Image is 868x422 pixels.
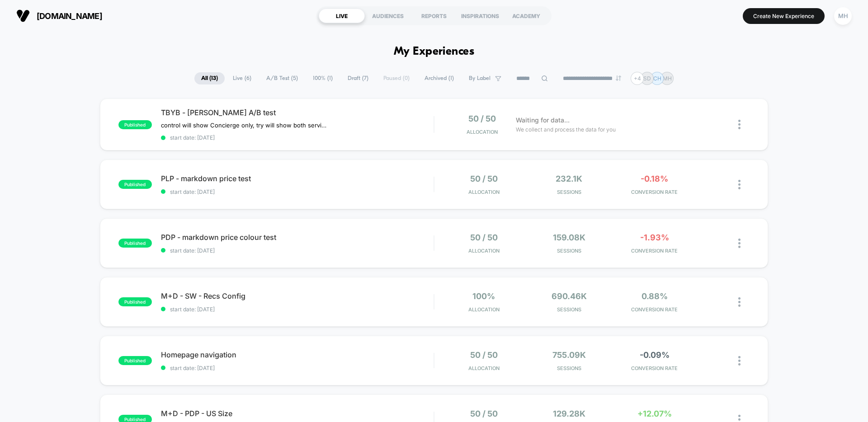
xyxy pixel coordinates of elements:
[341,72,375,84] span: Draft ( 7 )
[663,75,672,82] p: MH
[319,9,365,23] div: LIVE
[365,9,411,23] div: AUDIENCES
[738,239,741,248] img: close
[16,9,30,23] img: Visually logo
[616,75,621,81] img: end
[516,115,570,125] span: Waiting for data...
[161,291,434,300] span: M+D - SW - Recs Config
[259,72,305,84] span: A/B Test ( 5 )
[640,233,669,242] span: -1.93%
[614,365,695,371] span: CONVERSION RATE
[642,291,668,301] span: 0.88%
[738,120,741,129] img: close
[834,7,852,25] div: MH
[503,9,549,23] div: ACADEMY
[468,365,500,371] span: Allocation
[467,129,498,135] span: Allocation
[641,174,668,183] span: -0.18%
[161,306,434,313] span: start date: [DATE]
[738,297,741,307] img: close
[643,75,651,82] p: SD
[411,9,457,23] div: REPORTS
[118,239,152,248] span: published
[418,72,461,84] span: Archived ( 1 )
[37,11,102,21] span: [DOMAIN_NAME]
[472,291,495,301] span: 100%
[161,233,434,242] span: PDP - markdown price colour test
[637,409,672,418] span: +12.07%
[468,306,500,313] span: Allocation
[118,356,152,365] span: published
[831,7,854,25] button: MH
[631,72,644,85] div: + 4
[743,8,825,24] button: Create New Experience
[161,247,434,254] span: start date: [DATE]
[529,306,610,313] span: Sessions
[161,188,434,195] span: start date: [DATE]
[468,248,500,254] span: Allocation
[468,189,500,195] span: Allocation
[14,9,105,23] button: [DOMAIN_NAME]
[161,365,434,371] span: start date: [DATE]
[118,120,152,129] span: published
[640,350,670,360] span: -0.09%
[161,108,434,117] span: TBYB - [PERSON_NAME] A/B test
[653,75,661,82] p: CH
[529,248,610,254] span: Sessions
[552,350,586,360] span: 755.09k
[194,72,225,84] span: All ( 13 )
[614,189,695,195] span: CONVERSION RATE
[529,189,610,195] span: Sessions
[161,174,434,183] span: PLP - markdown price test
[226,72,258,84] span: Live ( 6 )
[553,409,585,418] span: 129.28k
[470,233,498,242] span: 50 / 50
[118,297,152,306] span: published
[118,180,152,189] span: published
[161,134,434,141] span: start date: [DATE]
[470,174,498,183] span: 50 / 50
[470,350,498,360] span: 50 / 50
[529,365,610,371] span: Sessions
[614,248,695,254] span: CONVERSION RATE
[738,356,741,366] img: close
[468,114,496,123] span: 50 / 50
[470,409,498,418] span: 50 / 50
[556,174,582,183] span: 232.1k
[306,72,340,84] span: 100% ( 1 )
[552,291,587,301] span: 690.46k
[161,122,329,129] span: control will show Concierge only, try will show both servicesThe Variant Name MUST NOT BE EDITED....
[394,45,475,58] h1: My Experiences
[457,9,503,23] div: INSPIRATIONS
[553,233,585,242] span: 159.08k
[516,125,616,134] span: We collect and process the data for you
[614,306,695,313] span: CONVERSION RATE
[469,75,491,82] span: By Label
[738,180,741,189] img: close
[161,350,434,359] span: Homepage navigation
[161,409,434,418] span: M+D - PDP - US Size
